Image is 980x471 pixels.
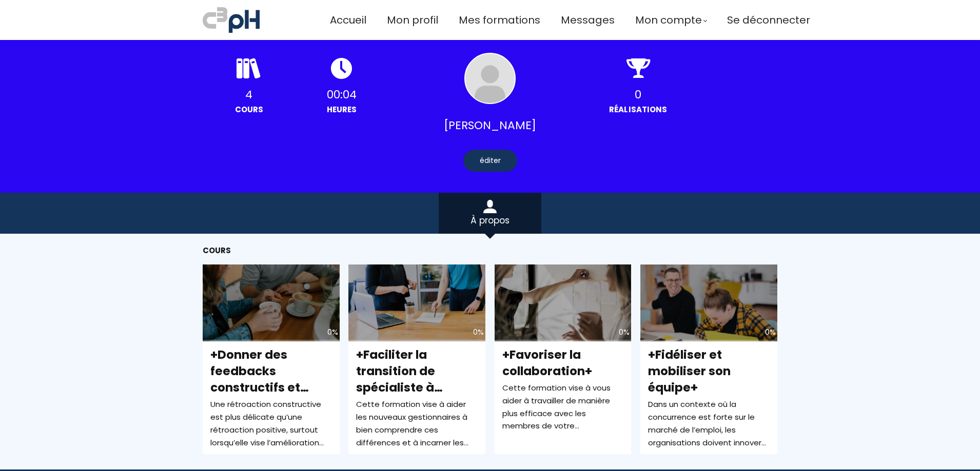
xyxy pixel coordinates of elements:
[439,213,541,228] div: À propos
[348,264,485,454] a: 0% +Faciliter la transition de spécialiste à gestionnaire+ Cette formation vise à aider les nouve...
[473,326,484,339] div: 0%
[727,12,810,29] a: Se déconnecter
[592,86,684,104] div: 0
[502,346,592,379] span: +Favoriser la collaboration+
[210,346,309,413] span: +Donner des feedbacks constructifs et efficaces+
[592,104,684,115] div: Réalisations
[203,264,340,454] a: 0% +Donner des feedbacks constructifs et efficaces+ Une rétroaction constructive est plus délicat...
[356,346,443,413] span: +Faciliter la transition de spécialiste à gestionnaire+
[203,104,296,115] div: Cours
[648,398,770,449] div: Dans un contexte où la concurrence est forte sur le marché de l’emploi, les organisations doivent...
[561,12,615,29] a: Messages
[463,150,517,172] div: éditer
[619,326,630,339] div: 0%
[640,264,777,454] a: 0% +Fidéliser et mobiliser son équipe+ Dans un contexte où la concurrence est forte sur le marché...
[327,326,338,339] div: 0%
[502,382,624,433] div: Cette formation vise à vous aider à travailler de manière plus efficace avec les membres de votre...
[203,245,231,256] span: Cours
[648,346,731,396] span: +Fidéliser et mobiliser son équipe+
[387,12,438,29] a: Mon profil
[444,116,536,134] span: [PERSON_NAME]
[459,12,540,29] a: Mes formations
[330,12,366,29] a: Accueil
[210,398,332,449] div: Une rétroaction constructive est plus délicate qu’une rétroaction positive, surtout lorsqu’elle v...
[495,264,632,454] a: 0% +Favoriser la collaboration+ Cette formation vise à vous aider à travailler de manière plus ef...
[203,86,296,104] div: 4
[635,12,702,29] span: Mon compte
[765,326,776,339] div: 0%
[296,86,388,104] div: 00:04
[356,398,478,449] div: Cette formation vise à aider les nouveaux gestionnaires à bien comprendre ces différences et à in...
[203,5,260,35] img: a70bc7685e0efc0bd0b04b3506828469.jpeg
[296,104,388,115] div: heures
